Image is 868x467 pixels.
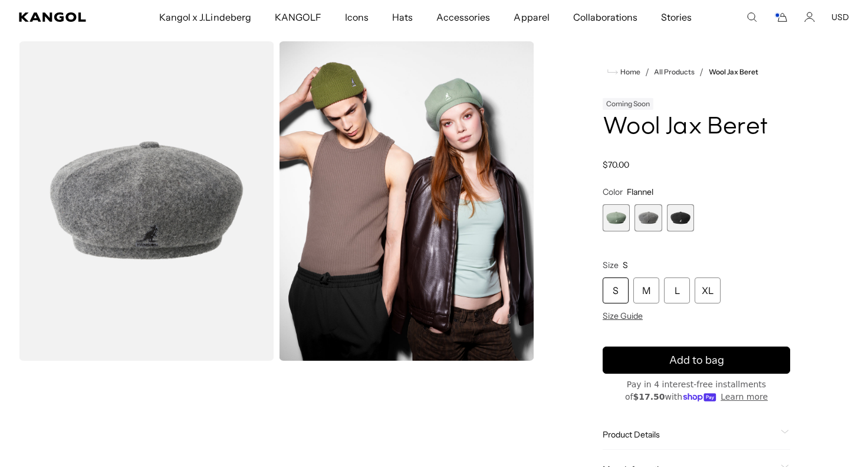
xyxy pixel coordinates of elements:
div: M [633,277,659,303]
label: Black [667,204,694,231]
span: Size [603,260,619,270]
div: S [603,277,629,303]
div: 2 of 3 [634,204,662,231]
span: Flannel [627,187,653,197]
span: S [623,260,628,270]
img: color-flannel [19,41,274,361]
a: Wool Jax Beret [709,68,758,76]
li: / [695,65,703,79]
product-gallery: Gallery Viewer [19,41,534,361]
label: Sage Green [603,204,630,231]
img: wool jax beret in sage green [279,41,534,361]
nav: breadcrumbs [603,65,790,79]
a: Kangol [19,12,104,22]
li: / [640,65,649,79]
a: Home [607,67,640,77]
a: All Products [654,68,695,76]
button: USD [831,12,849,22]
span: Add to bag [669,352,724,368]
div: 3 of 3 [667,204,694,231]
span: $70.00 [603,159,629,170]
button: Add to bag [603,347,790,374]
summary: Search here [747,12,757,22]
a: Account [804,12,815,22]
div: L [664,277,690,303]
div: Coming Soon [603,98,653,110]
span: Size Guide [603,311,643,321]
h1: Wool Jax Beret [603,115,790,141]
span: Home [618,68,640,76]
div: XL [695,277,721,303]
span: Color [603,187,623,197]
label: Flannel [634,204,662,231]
div: 1 of 3 [603,204,630,231]
button: Cart [774,12,788,22]
span: Product Details [603,429,776,440]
